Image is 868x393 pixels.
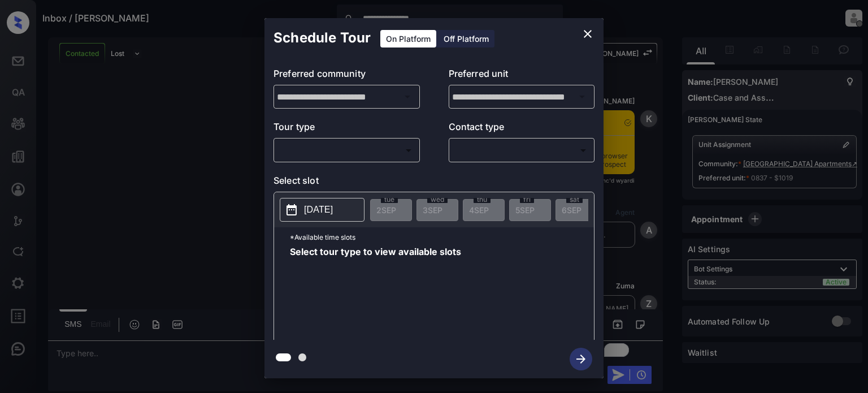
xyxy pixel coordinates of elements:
div: On Platform [380,30,436,47]
p: Preferred community [274,67,420,85]
p: Preferred unit [449,67,595,85]
p: *Available time slots [290,227,594,247]
p: Tour type [274,120,420,138]
p: Contact type [449,120,595,138]
p: Select slot [274,174,594,192]
button: close [576,23,599,45]
button: [DATE] [280,198,364,222]
p: [DATE] [304,203,333,217]
div: Off Platform [438,30,494,47]
span: Select tour type to view available slots [290,247,461,338]
h2: Schedule Tour [264,18,380,58]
